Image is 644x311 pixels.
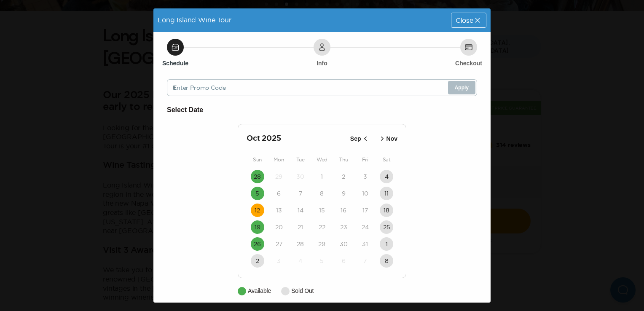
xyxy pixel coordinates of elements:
[315,254,329,268] button: 5
[254,172,261,181] time: 28
[341,206,346,214] time: 16
[251,170,264,183] button: 28
[251,254,264,268] button: 2
[363,257,367,265] time: 7
[272,187,286,200] button: 6
[455,59,482,67] h6: Checkout
[358,187,372,200] button: 10
[386,240,388,248] time: 1
[384,206,389,214] time: 18
[342,172,345,181] time: 2
[247,133,348,145] h2: Oct 2025
[321,172,323,181] time: 1
[251,187,264,200] button: 5
[294,220,307,234] button: 21
[358,220,372,234] button: 24
[167,105,477,115] h6: Select Date
[272,237,286,251] button: 27
[320,189,324,198] time: 8
[362,189,368,198] time: 10
[350,134,361,143] p: Sep
[275,172,282,181] time: 29
[376,155,397,165] div: Sat
[298,206,303,214] time: 14
[354,155,376,165] div: Fri
[362,206,368,214] time: 17
[294,237,307,251] button: 28
[348,132,372,146] button: Sep
[385,172,389,181] time: 4
[297,240,304,248] time: 28
[251,220,264,234] button: 19
[277,189,281,198] time: 6
[383,223,390,231] time: 25
[384,189,389,198] time: 11
[340,223,347,231] time: 23
[276,240,282,248] time: 27
[456,17,473,24] span: Close
[294,170,307,183] button: 30
[342,257,346,265] time: 6
[337,237,350,251] button: 30
[342,189,346,198] time: 9
[272,220,286,234] button: 20
[358,170,372,183] button: 3
[315,187,329,200] button: 8
[247,155,268,165] div: Sun
[311,155,333,165] div: Wed
[385,257,389,265] time: 8
[294,187,307,200] button: 7
[386,134,397,143] p: Nov
[272,204,286,217] button: 13
[315,204,329,217] button: 15
[294,204,307,217] button: 14
[296,172,304,181] time: 30
[337,204,350,217] button: 16
[291,287,314,295] p: Sold Out
[248,287,271,295] p: Available
[294,254,307,268] button: 4
[380,187,393,200] button: 11
[158,16,231,24] span: Long Island Wine Tour
[337,170,350,183] button: 2
[315,237,329,251] button: 29
[276,206,282,214] time: 13
[272,170,286,183] button: 29
[333,155,354,165] div: Thu
[362,240,368,248] time: 31
[272,254,286,268] button: 3
[362,223,369,231] time: 24
[299,189,302,198] time: 7
[255,206,260,214] time: 12
[319,223,325,231] time: 22
[337,220,350,234] button: 23
[251,237,264,251] button: 26
[298,223,303,231] time: 21
[277,257,281,265] time: 3
[380,220,393,234] button: 25
[358,204,372,217] button: 17
[320,257,324,265] time: 5
[315,220,329,234] button: 22
[255,223,260,231] time: 19
[275,223,283,231] time: 20
[380,204,393,217] button: 18
[268,155,290,165] div: Mon
[380,254,393,268] button: 8
[376,132,400,146] button: Nov
[337,254,350,268] button: 6
[162,59,188,67] h6: Schedule
[318,240,325,248] time: 29
[358,237,372,251] button: 31
[256,257,259,265] time: 2
[337,187,350,200] button: 9
[251,204,264,217] button: 12
[290,155,311,165] div: Tue
[380,237,393,251] button: 1
[358,254,372,268] button: 7
[319,206,325,214] time: 15
[255,189,259,198] time: 5
[315,170,329,183] button: 1
[380,170,393,183] button: 4
[340,240,348,248] time: 30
